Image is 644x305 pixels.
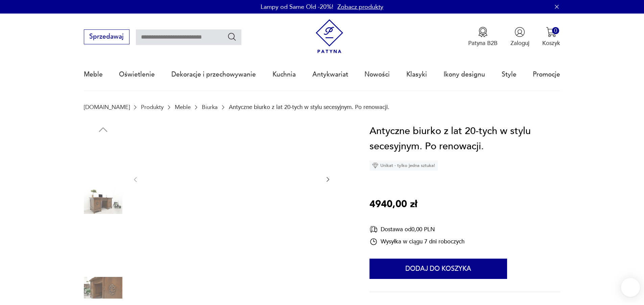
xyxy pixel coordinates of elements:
img: Zdjęcie produktu Antyczne biurko z lat 20-tych w stylu secesyjnym. Po renowacji. [84,225,122,264]
a: Klasyki [406,59,427,90]
a: Ikony designu [444,59,485,90]
img: Patyna - sklep z meblami i dekoracjami vintage [312,19,347,53]
img: Ikona koszyka [546,27,556,37]
p: Koszyk [542,39,560,47]
button: Szukaj [227,32,237,42]
p: Zaloguj [510,39,529,47]
p: 4940,00 zł [369,197,417,212]
a: Zobacz produkty [337,3,383,11]
a: Dekoracje i przechowywanie [171,59,256,90]
a: Produkty [141,104,164,110]
div: 0 [552,27,559,34]
img: Zdjęcie produktu Antyczne biurko z lat 20-tych w stylu secesyjnym. Po renowacji. [84,139,122,178]
img: Zdjęcie produktu Antyczne biurko z lat 20-tych w stylu secesyjnym. Po renowacji. [84,182,122,221]
a: Kuchnia [272,59,296,90]
p: Lampy od Same Old -20%! [261,3,333,11]
a: Sprzedawaj [84,35,129,40]
div: Wysyłka w ciągu 7 dni roboczych [369,238,464,246]
button: Dodaj do koszyka [369,259,507,279]
button: Zaloguj [510,27,529,47]
a: Oświetlenie [119,59,155,90]
a: Nowości [364,59,390,90]
button: Sprzedawaj [84,29,129,44]
a: Meble [84,59,103,90]
h1: Antyczne biurko z lat 20-tych w stylu secesyjnym. Po renowacji. [369,124,560,154]
a: Antykwariat [312,59,348,90]
img: Ikona dostawy [369,225,378,234]
div: Dostawa od 0,00 PLN [369,225,464,234]
img: Zdjęcie produktu Antyczne biurko z lat 20-tych w stylu secesyjnym. Po renowacji. [147,124,316,235]
p: Patyna B2B [468,39,498,47]
a: Ikona medaluPatyna B2B [468,27,498,47]
img: Ikona diamentu [372,162,378,169]
a: Style [502,59,517,90]
button: 0Koszyk [542,27,560,47]
p: Antyczne biurko z lat 20-tych w stylu secesyjnym. Po renowacji. [229,104,389,110]
img: Ikonka użytkownika [515,27,525,37]
img: Ikona medalu [478,27,488,37]
a: Promocje [533,59,560,90]
a: Biurka [202,104,218,110]
button: Patyna B2B [468,27,498,47]
a: Meble [175,104,191,110]
div: Unikat - tylko jedna sztuka! [369,160,438,171]
iframe: Smartsupp widget button [621,278,640,297]
a: [DOMAIN_NAME] [84,104,130,110]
